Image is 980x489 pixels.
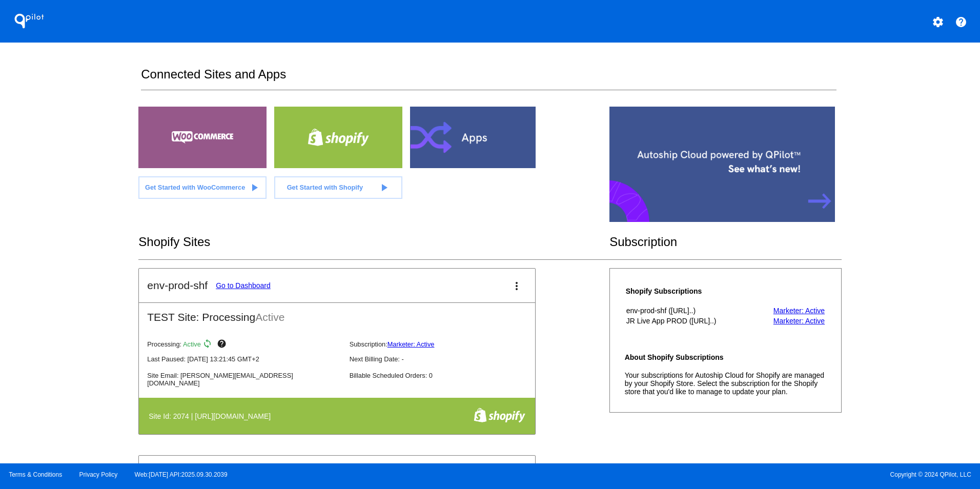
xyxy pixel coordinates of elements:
p: Billable Scheduled Orders: 0 [350,372,543,379]
h4: Site Id: 2074 | [URL][DOMAIN_NAME] [149,412,276,420]
a: Marketer: Active [387,340,435,348]
span: Active [183,340,201,348]
a: Marketer: Active [773,317,825,325]
a: Privacy Policy [79,471,118,478]
h2: Shopify Sites [138,235,609,249]
mat-icon: sync [202,339,215,351]
h4: About Shopify Subscriptions [625,353,826,361]
th: JR Live App PROD ([URL]..) [626,316,752,325]
a: Get Started with Shopify [274,176,402,199]
p: Last Paused: [DATE] 13:21:45 GMT+2 [147,355,341,363]
img: f8a94bdc-cb89-4d40-bdcd-a0261eff8977 [474,407,525,423]
span: Get Started with WooCommerce [145,184,245,191]
a: Web:[DATE] API:2025.09.30.2039 [135,471,228,478]
h2: Subscription [609,235,842,249]
p: Your subscriptions for Autoship Cloud for Shopify are managed by your Shopify Store. Select the s... [625,371,826,396]
a: Marketer: Active [773,307,825,315]
span: Active [255,311,284,323]
h1: QPilot [9,11,50,31]
p: Site Email: [PERSON_NAME][EMAIL_ADDRESS][DOMAIN_NAME] [147,372,341,387]
p: Subscription: [350,340,543,348]
mat-icon: play_arrow [378,181,390,194]
th: env-prod-shf ([URL]..) [626,306,752,315]
span: Copyright © 2024 QPilot, LLC [499,471,971,478]
mat-icon: more_vert [511,280,523,292]
h2: TEST Site: Processing [139,303,535,323]
h2: env-prod-shf [147,279,208,292]
a: Get Started with WooCommerce [138,176,267,199]
h4: Shopify Subscriptions [626,287,752,295]
span: Get Started with Shopify [287,184,363,191]
mat-icon: help [955,16,967,28]
p: Processing: [147,339,341,351]
a: Terms & Conditions [9,471,62,478]
mat-icon: settings [932,16,944,28]
p: Next Billing Date: - [350,355,543,363]
a: Go to Dashboard [216,281,271,290]
mat-icon: play_arrow [248,181,260,194]
h2: Connected Sites and Apps [141,67,836,90]
mat-icon: help [217,339,229,351]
